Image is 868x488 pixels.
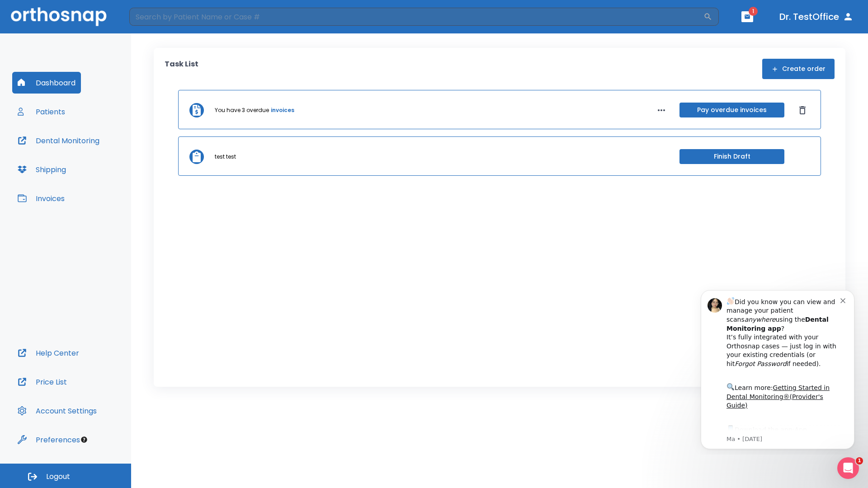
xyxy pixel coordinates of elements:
[12,400,102,422] button: Account Settings
[153,14,160,21] button: Dismiss notification
[39,153,153,161] p: Message from Ma, sent 5w ago
[271,106,294,114] a: invoices
[11,7,107,26] img: Orthosnap
[12,342,85,364] button: Help Center
[837,457,859,479] iframe: Intercom live chat
[215,153,236,161] p: test test
[12,188,70,209] button: Invoices
[795,103,810,117] button: Dismiss
[687,282,868,455] iframe: Intercom notifications message
[39,142,153,188] div: Download the app: | ​ Let us know if you need help getting started!
[12,429,85,450] button: Preferences
[39,144,120,160] a: App Store
[749,7,758,16] span: 1
[679,149,784,164] button: Finish Draft
[12,130,105,151] button: Dental Monitoring
[129,8,703,26] input: Search by Patient Name or Case #
[12,72,81,94] button: Dashboard
[12,101,71,122] button: Patients
[215,106,269,114] p: You have 3 overdue
[776,9,857,25] button: Dr. TestOffice
[12,371,72,393] button: Price List
[80,436,88,444] div: Tooltip anchor
[856,457,863,465] span: 1
[46,472,70,482] span: Logout
[679,103,784,117] button: Pay overdue invoices
[762,59,835,79] button: Create order
[165,59,198,79] p: Task List
[12,159,71,180] button: Shipping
